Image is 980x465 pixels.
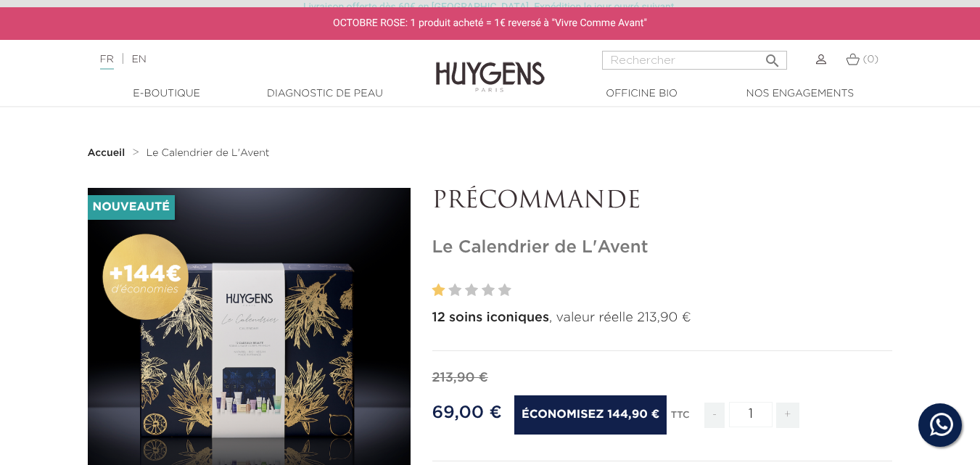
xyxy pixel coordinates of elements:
[100,54,114,70] a: FR
[671,400,690,439] div: TTC
[569,86,715,102] a: Officine Bio
[147,147,270,159] a: Le Calendrier de L'Avent
[704,403,725,428] span: -
[432,371,488,384] span: 213,90 €
[728,86,873,102] a: Nos engagements
[131,54,146,65] a: EN
[432,188,893,215] p: PRÉCOMMANDE
[432,308,893,328] p: , valeur réelle 213,90 €
[764,48,781,65] i: 
[94,86,239,102] a: E-Boutique
[759,46,786,66] button: 
[436,38,545,94] img: Huygens
[862,54,878,65] span: (0)
[432,404,502,421] span: 69,00 €
[482,280,495,301] label: 4
[602,51,787,70] input: Rechercher
[432,237,893,258] h1: Le Calendrier de L'Avent
[88,148,125,158] strong: Accueil
[498,280,511,301] label: 5
[448,280,461,301] label: 2
[729,402,773,427] input: Quantité
[252,86,398,102] a: Diagnostic de peau
[88,195,175,220] li: Nouveauté
[147,148,270,158] span: Le Calendrier de L'Avent
[93,51,398,68] div: |
[88,147,128,159] a: Accueil
[432,311,549,324] strong: 12 soins iconiques
[465,280,478,301] label: 3
[514,395,667,435] span: Économisez 144,90 €
[432,280,445,301] label: 1
[776,403,799,428] span: +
